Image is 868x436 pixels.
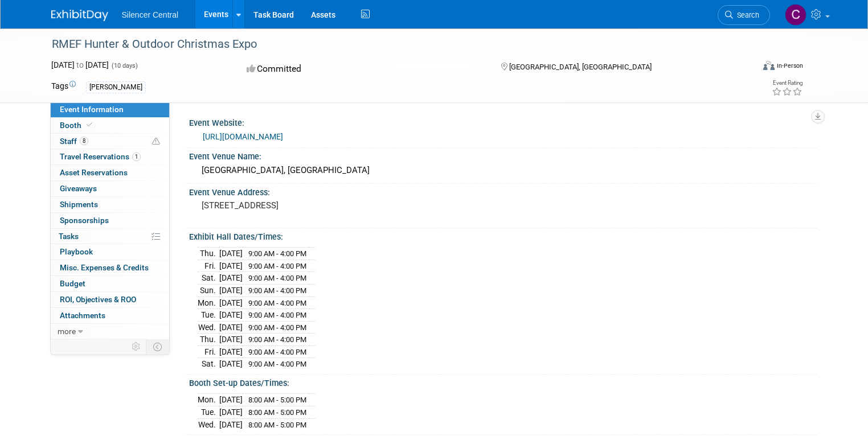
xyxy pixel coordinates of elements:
td: [DATE] [219,406,243,419]
a: more [51,324,169,339]
span: Budget [60,279,85,288]
span: 8:00 AM - 5:00 PM [248,421,306,429]
td: [DATE] [219,394,243,406]
span: 9:00 AM - 4:00 PM [248,299,306,307]
span: more [58,327,76,336]
a: Sponsorships [51,213,169,228]
div: Event Venue Address: [189,184,817,198]
a: Search [718,5,770,25]
a: Giveaways [51,181,169,196]
td: [DATE] [219,297,243,309]
i: Booth reservation complete [87,122,92,128]
span: Misc. Expenses & Credits [60,263,149,272]
div: RMEF Hunter & Outdoor Christmas Expo [48,34,739,55]
span: to [75,60,85,69]
div: [PERSON_NAME] [86,81,146,93]
td: [DATE] [219,272,243,285]
td: [DATE] [219,334,243,346]
span: 8:00 AM - 5:00 PM [248,396,306,404]
span: Asset Reservations [60,168,128,177]
div: Event Format [692,59,803,76]
td: Personalize Event Tab Strip [126,339,146,354]
td: Sat. [198,358,219,370]
td: Tags [51,80,76,93]
span: ROI, Objectives & ROO [60,295,136,304]
span: Tasks [59,232,79,241]
img: Format-Inperson.png [763,61,775,70]
span: 9:00 AM - 4:00 PM [248,249,306,258]
td: Fri. [198,260,219,272]
span: Giveaways [60,184,97,193]
span: 9:00 AM - 4:00 PM [248,360,306,368]
a: Asset Reservations [51,165,169,180]
span: (10 days) [110,62,138,69]
span: 1 [132,153,141,161]
a: Tasks [51,229,169,244]
a: Shipments [51,197,169,212]
a: ROI, Objectives & ROO [51,292,169,307]
td: Tue. [198,406,219,419]
td: Sat. [198,272,219,285]
td: [DATE] [219,309,243,322]
pre: [STREET_ADDRESS] [202,200,439,211]
a: Travel Reservations1 [51,149,169,164]
span: 9:00 AM - 4:00 PM [248,286,306,295]
td: Thu. [198,334,219,346]
a: Playbook [51,244,169,260]
div: Event Website: [189,114,817,129]
div: In-Person [776,61,803,70]
a: [URL][DOMAIN_NAME] [203,132,283,141]
div: Committed [243,59,482,79]
span: [GEOGRAPHIC_DATA], [GEOGRAPHIC_DATA] [509,63,652,71]
span: 9:00 AM - 4:00 PM [248,274,306,282]
td: [DATE] [219,358,243,370]
span: Shipments [60,200,98,209]
span: Staff [60,137,88,146]
a: Event Information [51,102,169,117]
span: Search [733,11,759,19]
td: [DATE] [219,285,243,297]
a: Attachments [51,308,169,323]
div: Booth Set-up Dates/Times: [189,375,817,389]
span: Potential Scheduling Conflict -- at least one attendee is tagged in another overlapping event. [152,137,160,147]
td: Fri. [198,345,219,358]
span: Event Information [60,105,124,114]
span: 8:00 AM - 5:00 PM [248,408,306,417]
td: Toggle Event Tabs [146,339,169,354]
td: Mon. [198,394,219,406]
span: 9:00 AM - 4:00 PM [248,262,306,270]
span: Travel Reservations [60,152,141,161]
span: 8 [80,137,88,145]
td: [DATE] [219,345,243,358]
span: Sponsorships [60,216,109,225]
span: 9:00 AM - 4:00 PM [248,348,306,356]
span: Playbook [60,247,93,256]
td: Mon. [198,297,219,309]
a: Staff8 [51,134,169,149]
td: Sun. [198,285,219,297]
td: [DATE] [219,418,243,430]
td: Thu. [198,248,219,260]
td: [DATE] [219,248,243,260]
td: Wed. [198,321,219,334]
img: ExhibitDay [51,10,108,21]
img: Carin Froehlich [785,4,806,26]
span: 9:00 AM - 4:00 PM [248,335,306,344]
span: Booth [60,121,95,130]
a: Budget [51,276,169,291]
a: Misc. Expenses & Credits [51,260,169,275]
td: [DATE] [219,260,243,272]
div: Event Rating [772,80,803,86]
span: Silencer Central [122,10,179,19]
div: [GEOGRAPHIC_DATA], [GEOGRAPHIC_DATA] [198,162,809,179]
td: Tue. [198,309,219,322]
span: 9:00 AM - 4:00 PM [248,311,306,319]
td: [DATE] [219,321,243,334]
span: 9:00 AM - 4:00 PM [248,323,306,332]
span: Attachments [60,311,105,320]
td: Wed. [198,418,219,430]
div: Exhibit Hall Dates/Times: [189,228,817,242]
span: [DATE] [DATE] [51,60,109,69]
div: Event Venue Name: [189,148,817,162]
a: Booth [51,118,169,133]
